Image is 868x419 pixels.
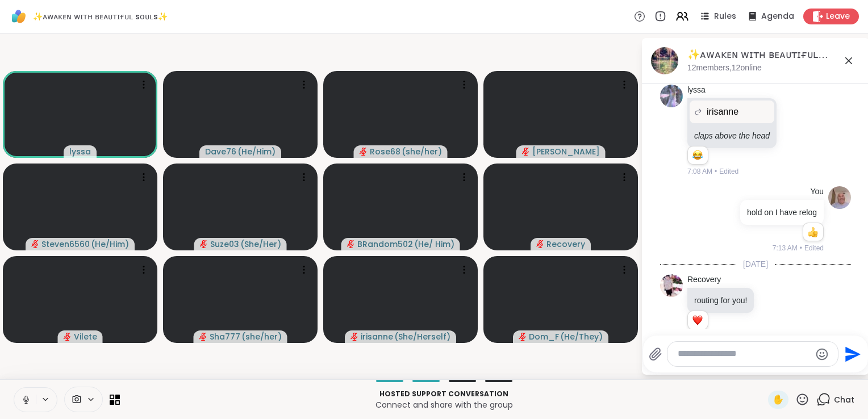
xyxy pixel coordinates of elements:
span: irisanne [361,331,393,342]
span: Recovery [546,238,585,250]
span: • [800,243,802,253]
div: ✨ᴀᴡᴀᴋᴇɴ ᴡɪᴛʜ ʙᴇᴀᴜᴛɪғᴜʟ sᴏᴜʟs✨, [DATE] [687,48,860,62]
span: Rose68 [370,146,400,157]
span: Suze03 [210,238,239,250]
p: 12 members, 12 online [687,62,762,74]
span: audio-muted [200,240,208,248]
span: Sha777 [210,331,240,342]
span: ( she/her ) [241,331,282,342]
p: Hosted support conversation [127,389,761,399]
span: audio-muted [199,333,207,341]
button: Reactions: like [807,228,819,237]
span: 7:08 AM [687,166,712,177]
span: irisanne [707,105,738,119]
span: audio-muted [536,240,544,248]
span: BRandom502 [357,238,413,250]
span: Steven6560 [41,238,90,250]
p: Connect and share with the group [127,399,761,410]
button: Send [838,341,864,367]
span: audio-muted [519,333,527,341]
span: lyssa [69,146,91,157]
span: audio-muted [64,333,72,341]
span: Vilete [74,331,97,342]
span: [DATE] [736,258,775,270]
span: ( She/Herself ) [394,331,450,342]
span: Agenda [761,11,794,22]
span: audio-muted [31,240,39,248]
div: Reaction list [688,311,708,329]
span: Dave76 [205,146,236,157]
img: https://sharewell-space-live.sfo3.digitaloceanspaces.com/user-generated/9859c229-e659-410d-bee8-9... [828,186,851,209]
h4: You [810,186,824,198]
span: Edited [719,166,738,177]
textarea: Type your message [678,348,810,360]
span: Edited [804,243,824,253]
div: Reaction list [803,223,823,241]
a: Recovery [687,274,721,286]
span: Rules [714,11,736,22]
img: https://sharewell-space-live.sfo3.digitaloceanspaces.com/user-generated/666f9ab0-b952-44c3-ad34-f... [660,85,683,107]
span: ( He/Him ) [91,238,129,250]
div: Reaction list [688,146,708,165]
p: routing for you! [694,295,747,306]
span: ( He/They ) [560,331,603,342]
img: ShareWell Logomark [9,7,28,26]
a: lyssa [687,85,706,96]
span: Dom_F [529,331,559,342]
span: 7:13 AM [773,243,798,253]
span: audio-muted [522,148,530,156]
p: hold on I have relog [747,207,817,218]
span: ✋ [773,393,784,407]
span: ✨ᴀᴡᴀᴋᴇɴ ᴡɪᴛʜ ʙᴇᴀᴜᴛɪғᴜʟ sᴏᴜʟs✨ [33,11,168,22]
span: audio-muted [350,333,358,341]
span: ( He/Him ) [237,146,276,157]
span: • [715,166,717,177]
span: [PERSON_NAME] [532,146,600,157]
span: Chat [834,394,854,405]
span: audio-muted [360,148,368,156]
em: claps above the head [694,131,770,140]
button: Reactions: love [691,316,703,325]
span: ( she/her ) [402,146,442,157]
span: Leave [826,11,850,22]
span: audio-muted [347,240,355,248]
span: ( He/ Him ) [414,238,454,250]
button: Emoji picker [815,347,829,361]
img: https://sharewell-space-live.sfo3.digitaloceanspaces.com/user-generated/c703a1d2-29a7-4d77-aef4-3... [660,274,683,297]
img: ✨ᴀᴡᴀᴋᴇɴ ᴡɪᴛʜ ʙᴇᴀᴜᴛɪғᴜʟ sᴏᴜʟs✨, Sep 07 [651,47,678,74]
button: Reactions: haha [691,151,703,160]
span: ( She/Her ) [240,238,281,250]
